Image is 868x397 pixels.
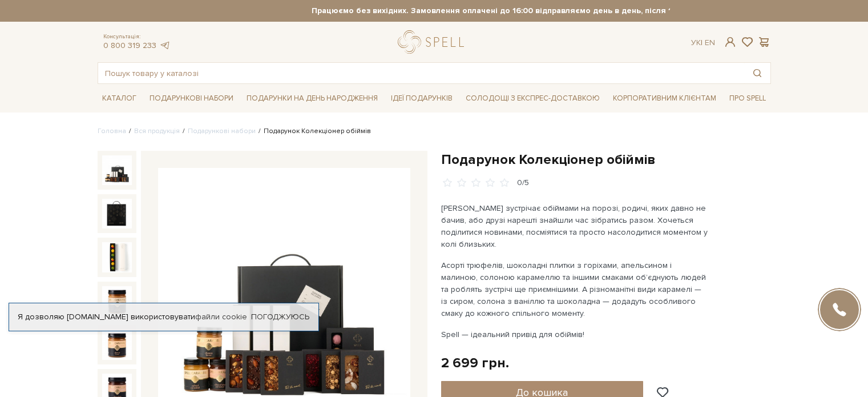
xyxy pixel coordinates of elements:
img: Подарунок Колекціонер обіймів [102,199,132,228]
a: файли cookie [195,312,247,322]
p: [PERSON_NAME] зустрічає обіймами на порозі, родичі, яких давно не бачив, або друзі нарешті знайшл... [441,202,709,250]
span: Подарунки на День народження [242,90,382,107]
div: Я дозволяю [DOMAIN_NAME] використовувати [9,312,318,322]
span: | [701,38,703,47]
h1: Подарунок Колекціонер обіймів [441,151,771,169]
a: 0 800 319 233 [103,41,156,50]
button: Пошук товару у каталозі [744,63,770,83]
a: Корпоративним клієнтам [608,89,721,108]
a: En [705,38,715,47]
span: Консультація: [103,33,171,41]
a: logo [398,30,469,54]
a: Погоджуюсь [251,312,309,322]
a: Солодощі з експрес-доставкою [461,89,604,108]
img: Подарунок Колекціонер обіймів [102,286,132,316]
span: Про Spell [725,90,770,107]
a: Головна [98,127,126,135]
p: Асорті трюфелів, шоколадні плитки з горіхами, апельсином і малиною, солоною карамеллю та іншими с... [441,259,709,319]
div: Ук [691,38,715,48]
li: Подарунок Колекціонер обіймів [256,126,371,137]
span: Каталог [98,90,141,107]
img: Подарунок Колекціонер обіймів [102,155,132,185]
p: Spell — ідеальний привід для обіймів! [441,328,709,340]
img: Подарунок Колекціонер обіймів [102,242,132,272]
img: Подарунок Колекціонер обіймів [102,330,132,359]
span: Подарункові набори [145,90,238,107]
div: 2 699 грн. [441,354,509,372]
a: Подарункові набори [188,127,256,135]
div: 0/5 [517,178,529,189]
a: telegram [159,41,171,50]
span: Ідеї подарунків [386,90,457,107]
input: Пошук товару у каталозі [98,63,744,83]
a: Вся продукція [134,127,180,135]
